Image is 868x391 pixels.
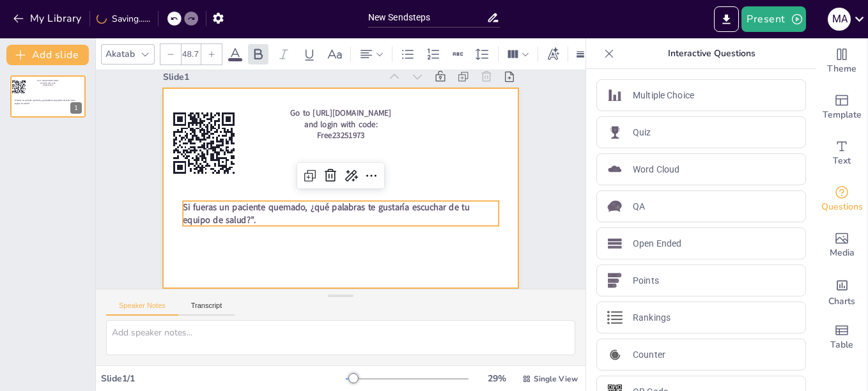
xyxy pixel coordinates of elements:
span: Si fueras un paciente quemado, ¿qué palabras te gustaría escuchar de tu equipo de salud?”. [183,201,469,226]
span: Template [823,108,862,122]
span: Go to [URL][DOMAIN_NAME] and login with code: Free23251973 [290,107,391,141]
div: Add a table [816,314,867,360]
img: Points icon [607,273,623,288]
div: Slide 1 / 1 [101,372,346,385]
span: Theme [827,62,856,76]
span: Questions [821,200,863,214]
div: Slide 1 [163,71,381,83]
p: Open Ended [633,237,681,250]
div: Column Count [504,44,532,65]
button: Transcript [178,302,235,316]
div: 29 % [481,372,512,385]
img: QA icon [607,199,623,214]
p: Quiz [633,126,651,139]
img: Rankings icon [607,310,623,325]
img: Quiz icon [607,125,623,140]
span: Go to [URL][DOMAIN_NAME] and login with code: Free23251973 [37,79,58,86]
button: Export to PowerPoint [714,6,739,32]
p: QA [633,200,645,213]
span: Charts [828,295,855,309]
div: 1 [70,102,82,114]
span: Table [830,338,853,352]
div: Add charts and graphs [816,268,867,314]
img: Word Cloud icon [607,162,623,177]
div: Text effects [543,44,562,65]
div: Change the overall theme [816,38,867,84]
span: Single View [534,374,578,384]
button: My Library [10,8,87,29]
p: Points [633,274,659,287]
button: M A [828,6,851,32]
div: Add images, graphics, shapes or video [816,222,867,268]
p: Rankings [633,311,670,325]
div: Akatab [103,45,137,63]
img: Counter icon [607,347,623,362]
span: Media [830,246,855,260]
div: M A [828,8,851,31]
p: Counter [633,348,665,362]
p: Word Cloud [633,163,679,176]
div: Saving...... [97,13,150,25]
span: Text [833,154,851,168]
button: Present [741,6,805,32]
p: Multiple Choice [633,89,694,102]
img: Open Ended icon [607,236,623,251]
div: Border settings [573,44,587,65]
button: Speaker Notes [106,302,178,316]
div: Get real-time input from your audience [816,176,867,222]
div: Add ready made slides [816,84,867,130]
button: Add slide [6,45,89,65]
div: Add text boxes [816,130,867,176]
img: Multiple Choice icon [607,88,623,103]
input: Insert title [368,8,486,27]
div: 1 [10,75,86,118]
span: Si fueras un paciente quemado, ¿qué palabras te gustaría escuchar de tu equipo de salud?”. [15,99,75,104]
p: Interactive Questions [619,38,803,69]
